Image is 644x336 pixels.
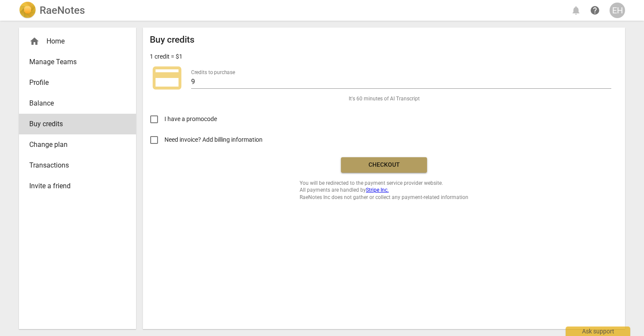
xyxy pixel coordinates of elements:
span: I have a promocode [164,115,217,124]
a: Transactions [19,155,136,176]
a: Manage Teams [19,52,136,72]
a: Invite a friend [19,176,136,196]
p: 1 credit = $1 [150,52,183,61]
span: Invite a friend [29,181,119,191]
a: Buy credits [19,114,136,134]
span: It's 60 minutes of AI Transcript [349,95,420,103]
a: Help [587,3,603,18]
span: Buy credits [29,119,119,129]
span: Checkout [348,161,420,169]
label: Credits to purchase [191,70,235,75]
span: credit_card [150,61,184,95]
button: EH [610,3,625,18]
a: Stripe Inc. [366,187,389,193]
img: Logo [19,2,36,19]
a: Profile [19,72,136,93]
a: Change plan [19,134,136,155]
div: Home [19,31,136,52]
span: Manage Teams [29,57,119,67]
a: Balance [19,93,136,114]
div: Home [29,36,119,47]
span: Balance [29,98,119,109]
span: help [590,5,600,16]
span: Change plan [29,140,119,150]
div: Ask support [566,327,630,336]
h2: RaeNotes [40,4,85,16]
a: LogoRaeNotes [19,2,85,19]
span: Profile [29,78,119,88]
h2: Buy credits [150,34,195,45]
span: Need invoice? Add billing information [164,135,264,144]
span: home [29,36,40,47]
button: Checkout [341,157,427,173]
span: Transactions [29,160,119,171]
span: You will be redirected to the payment service provider website. All payments are handled by RaeNo... [300,180,468,201]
